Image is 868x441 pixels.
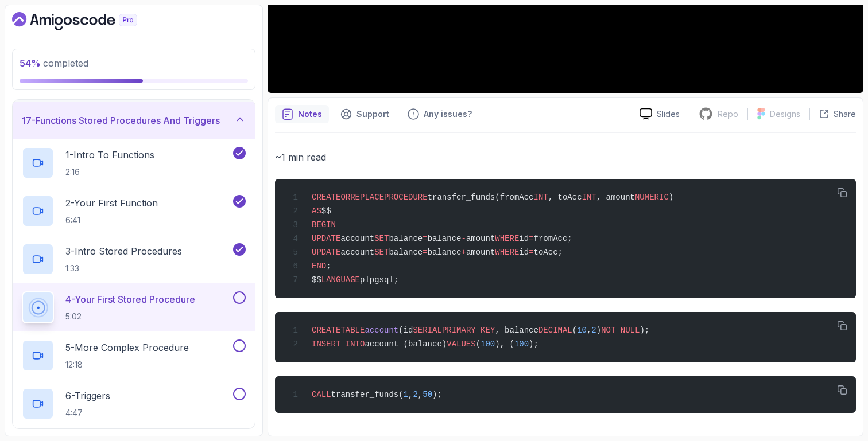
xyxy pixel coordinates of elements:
span: , [587,326,591,335]
button: notes button [275,105,329,123]
p: Repo [718,108,738,120]
span: balance [389,248,423,257]
a: Slides [630,108,689,120]
span: ( [572,326,577,335]
a: Dashboard [12,12,164,30]
span: ; [326,262,331,271]
p: 5 - More Complex Procedure [65,341,189,354]
p: Slides [657,108,680,120]
span: 100 [480,339,495,349]
button: Share [809,108,856,120]
button: 2-Your First Function6:41 [22,195,246,227]
h3: 17 - Functions Stored Procedures And Triggers [22,114,220,127]
span: , balance [495,326,538,335]
span: CREATE [312,326,340,335]
span: 50 [423,390,432,399]
span: account (balance) [365,339,447,349]
p: 1 - Intro To Functions [65,148,154,162]
span: ); [640,326,649,335]
span: 2 [413,390,417,399]
button: 6-Triggers4:47 [22,388,246,420]
span: WHERE [495,248,519,257]
span: 10 [577,326,587,335]
span: REPLACE [350,193,384,202]
p: 4 - Your First Stored Procedure [65,292,195,306]
span: completed [20,57,88,69]
span: ) [669,193,673,202]
button: 5-More Complex Procedure12:18 [22,339,246,372]
p: 6 - Triggers [65,389,110,403]
span: WHERE [495,234,519,243]
span: LANGUAGE [321,275,360,284]
p: Share [834,108,856,120]
button: Feedback button [401,105,479,123]
span: PROCEDURE [384,193,428,202]
span: NUMERIC [635,193,669,202]
span: = [423,248,427,257]
span: UPDATE [312,248,340,257]
span: ) [596,326,601,335]
span: (id [398,326,413,335]
span: BEGIN [312,220,336,229]
span: transfer_funds(fromAcc [428,193,534,202]
span: balance [389,234,423,243]
p: 5:02 [65,311,195,322]
p: 2 - Your First Function [65,196,158,210]
span: INT [534,193,548,202]
span: SET [374,234,389,243]
span: NOT NULL [601,326,640,335]
span: 100 [514,339,529,349]
span: PRIMARY KEY [442,326,495,335]
button: Support button [334,105,396,123]
span: , [408,390,413,399]
span: VALUES [447,339,475,349]
span: ( [476,339,480,349]
span: , amount [596,193,635,202]
p: 1:33 [65,263,182,274]
span: = [529,248,533,257]
p: ~1 min read [275,149,856,165]
span: ); [432,390,442,399]
span: account [340,234,374,243]
p: 3 - Intro Stored Procedures [65,244,182,258]
span: account [365,326,398,335]
span: fromAcc; [534,234,572,243]
span: $$ [312,275,321,284]
span: INSERT INTO [312,339,365,349]
span: transfer_funds( [331,390,404,399]
span: id [519,234,529,243]
span: CREATE [312,193,340,202]
button: 1-Intro To Functions2:16 [22,147,246,179]
span: ), ( [495,339,514,349]
button: 4-Your First Stored Procedure5:02 [22,291,246,323]
button: 17-Functions Stored Procedures And Triggers [13,102,255,139]
span: SERIAL [413,326,441,335]
span: $$ [321,206,331,216]
span: = [529,234,533,243]
span: 2 [591,326,596,335]
span: balance [428,248,462,257]
span: AS [312,206,321,216]
span: plpgsql; [360,275,398,284]
span: - [461,234,466,243]
span: , toAcc [548,193,582,202]
p: Any issues? [424,108,472,120]
span: INT [582,193,596,202]
span: SET [374,248,389,257]
span: account [340,248,374,257]
span: amount [466,248,495,257]
p: Notes [298,108,322,120]
span: CALL [312,390,331,399]
span: , [418,390,423,399]
p: 4:47 [65,407,110,419]
span: = [423,234,427,243]
p: Designs [770,108,800,120]
span: END [312,262,326,271]
span: id [519,248,529,257]
span: balance [428,234,462,243]
p: 12:18 [65,359,189,370]
span: + [461,248,466,257]
p: 6:41 [65,214,158,226]
p: Support [356,108,389,120]
span: ); [529,339,538,349]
